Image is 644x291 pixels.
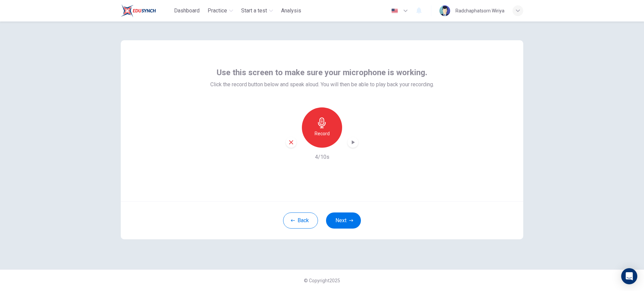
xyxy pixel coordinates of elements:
[390,8,399,13] img: en
[283,212,318,229] button: Back
[121,4,171,17] a: Train Test logo
[302,107,342,148] button: Record
[315,130,330,138] h6: Record
[205,5,236,17] button: Practice
[304,278,340,283] span: © Copyright 2025
[174,7,200,15] span: Dashboard
[439,5,450,16] img: Profile picture
[241,7,267,15] span: Start a test
[621,268,637,284] div: Open Intercom Messenger
[281,7,301,15] span: Analysis
[121,4,156,17] img: Train Test logo
[238,5,276,17] button: Start a test
[210,81,434,89] span: Click the record button below and speak aloud. You will then be able to play back your recording.
[326,212,361,229] button: Next
[455,7,504,15] div: Radchaphatsorn Wiriya
[278,5,304,17] button: Analysis
[217,67,427,78] span: Use this screen to make sure your microphone is working.
[208,7,227,15] span: Practice
[315,153,329,161] h6: 4/10s
[171,5,202,17] button: Dashboard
